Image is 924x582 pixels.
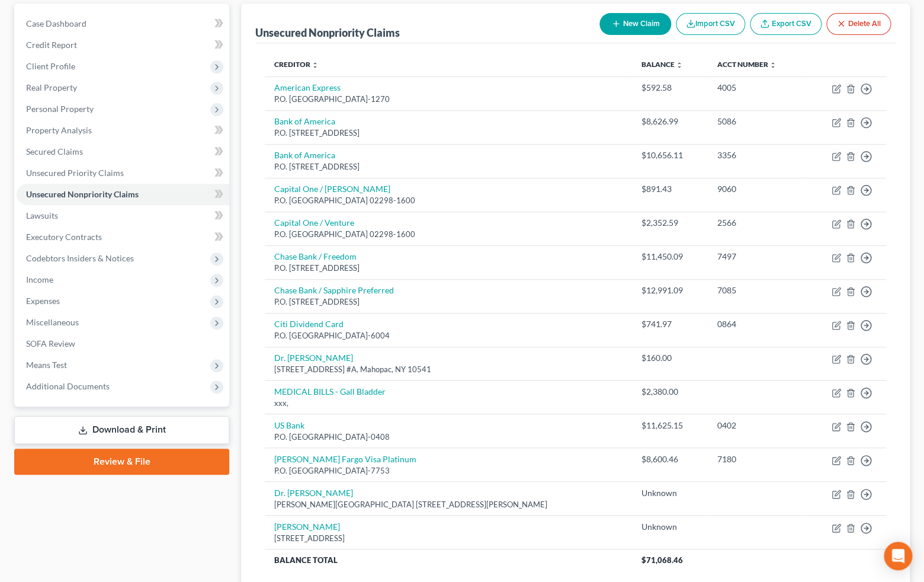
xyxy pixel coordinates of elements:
div: $592.58 [641,82,698,94]
a: Capital One / [PERSON_NAME] [274,184,390,194]
a: US Bank [274,420,304,430]
span: Codebtors Insiders & Notices [26,253,134,263]
div: P.O. [STREET_ADDRESS] [274,263,622,274]
span: Means Test [26,360,67,370]
div: 2566 [717,217,796,229]
div: $12,991.09 [641,284,698,296]
a: Dr. [PERSON_NAME] [274,353,353,363]
div: 7085 [717,284,796,296]
a: American Express [274,82,341,92]
i: unfold_more [675,62,682,69]
div: 4005 [717,82,796,94]
div: 0864 [717,318,796,330]
button: Import CSV [676,13,745,35]
div: $11,450.09 [641,251,698,263]
span: Credit Report [26,40,77,50]
a: Export CSV [750,13,822,35]
a: Citi Dividend Card [274,319,344,329]
a: Dr. [PERSON_NAME] [274,488,353,498]
span: Miscellaneous [26,317,79,327]
div: P.O. [STREET_ADDRESS] [274,127,622,139]
i: unfold_more [769,62,776,69]
a: Lawsuits [17,205,229,226]
button: Delete All [826,13,891,35]
div: P.O. [GEOGRAPHIC_DATA]-0408 [274,431,622,443]
span: Additional Documents [26,381,110,391]
a: Chase Bank / Sapphire Preferred [274,285,394,295]
div: $8,600.46 [641,453,698,465]
a: [PERSON_NAME] [274,522,340,532]
span: Unsecured Priority Claims [26,168,124,178]
span: Income [26,274,53,284]
div: xxx, [274,398,622,409]
th: Balance Total [265,549,631,571]
span: Secured Claims [26,146,83,156]
a: Creditor unfold_more [274,60,319,69]
span: Expenses [26,296,60,306]
a: Bank of America [274,150,335,160]
a: SOFA Review [17,333,229,354]
a: Download & Print [14,416,229,444]
div: $2,380.00 [641,386,698,398]
span: Client Profile [26,61,75,71]
span: Personal Property [26,104,94,114]
div: $2,352.59 [641,217,698,229]
div: [STREET_ADDRESS] [274,533,622,544]
span: Case Dashboard [26,18,86,28]
div: 7180 [717,453,796,465]
a: [PERSON_NAME] Fargo Visa Platinum [274,454,416,464]
div: $160.00 [641,352,698,364]
span: SOFA Review [26,338,75,348]
a: Property Analysis [17,120,229,141]
a: Secured Claims [17,141,229,162]
span: Unsecured Nonpriority Claims [26,189,139,199]
a: MEDICAL BILLS - Gall Bladder [274,386,386,396]
a: Capital One / Venture [274,218,354,228]
a: Unsecured Nonpriority Claims [17,184,229,205]
div: P.O. [STREET_ADDRESS] [274,296,622,308]
div: Unknown [641,521,698,533]
div: 5086 [717,116,796,127]
i: unfold_more [312,62,319,69]
span: $71,068.46 [641,555,682,565]
div: P.O. [STREET_ADDRESS] [274,161,622,172]
a: Executory Contracts [17,226,229,248]
div: 7497 [717,251,796,263]
span: Property Analysis [26,125,92,135]
div: $891.43 [641,183,698,195]
div: Open Intercom Messenger [884,542,912,570]
div: $8,626.99 [641,116,698,127]
a: Review & File [14,449,229,475]
div: P.O. [GEOGRAPHIC_DATA]-7753 [274,465,622,477]
button: New Claim [599,13,671,35]
span: Executory Contracts [26,232,102,242]
div: P.O. [GEOGRAPHIC_DATA] 02298-1600 [274,229,622,240]
div: Unknown [641,487,698,499]
div: P.O. [GEOGRAPHIC_DATA] 02298-1600 [274,195,622,206]
div: $741.97 [641,318,698,330]
a: Case Dashboard [17,13,229,34]
div: [STREET_ADDRESS] #A, Mahopac, NY 10541 [274,364,622,375]
div: 3356 [717,149,796,161]
div: [PERSON_NAME][GEOGRAPHIC_DATA] [STREET_ADDRESS][PERSON_NAME] [274,499,622,510]
div: Unsecured Nonpriority Claims [255,25,400,40]
div: P.O. [GEOGRAPHIC_DATA]-1270 [274,94,622,105]
a: Credit Report [17,34,229,56]
div: $10,656.11 [641,149,698,161]
span: Lawsuits [26,210,58,220]
a: Unsecured Priority Claims [17,162,229,184]
a: Acct Number unfold_more [717,60,776,69]
div: 0402 [717,420,796,431]
div: $11,625.15 [641,420,698,431]
div: P.O. [GEOGRAPHIC_DATA]-6004 [274,330,622,341]
div: 9060 [717,183,796,195]
a: Bank of America [274,116,335,126]
a: Balance unfold_more [641,60,682,69]
a: Chase Bank / Freedom [274,251,357,261]
span: Real Property [26,82,77,92]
